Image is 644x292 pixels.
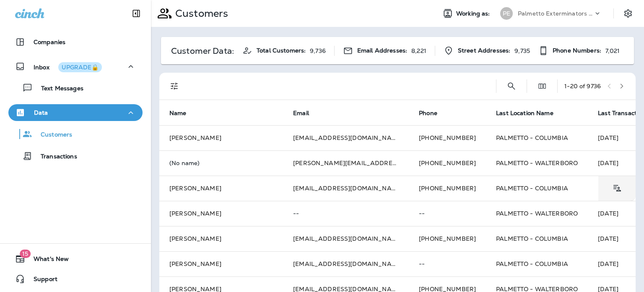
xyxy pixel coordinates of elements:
[553,47,601,54] span: Phone Numbers:
[293,109,320,117] span: Email
[496,110,553,117] span: Last Location Name
[419,210,476,217] p: --
[25,255,69,266] span: What's New
[496,260,568,268] span: PALMETTO - COLUMBIA
[172,7,228,20] p: Customers
[171,47,234,54] p: Customer Data:
[33,85,83,93] p: Text Messages
[8,104,143,121] button: Data
[283,251,409,276] td: [EMAIL_ADDRESS][DOMAIN_NAME]
[419,159,476,167] span: [PHONE_NUMBER]
[169,109,197,117] span: Name
[621,6,636,21] button: Settings
[125,5,148,22] button: Collapse Sidebar
[169,110,187,117] span: Name
[159,251,283,276] td: [PERSON_NAME]
[293,110,309,117] span: Email
[605,47,620,54] p: 7,021
[419,109,448,117] span: Phone
[496,159,578,167] span: PALMETTO - WALTERBORO
[534,78,551,95] button: Edit Fields
[159,125,283,150] td: [PERSON_NAME]
[564,83,601,89] div: 1 - 20 of 9736
[62,64,99,70] div: UPGRADE🔒
[518,10,593,17] p: Palmetto Exterminators LLC
[20,250,31,258] span: 15
[419,110,437,117] span: Phone
[496,235,568,242] span: PALMETTO - COLUMBIA
[8,250,143,267] button: 15What's New
[8,58,143,75] button: InboxUPGRADE🔒
[283,226,409,251] td: [EMAIL_ADDRESS][DOMAIN_NAME]
[169,160,273,166] p: (No name)
[8,147,143,165] button: Transactions
[8,34,143,50] button: Companies
[34,109,48,116] p: Data
[456,10,492,17] span: Working as:
[293,210,399,217] p: --
[8,79,143,97] button: Text Messages
[500,7,513,20] div: PE
[419,134,476,142] span: [PHONE_NUMBER]
[283,150,409,176] td: [PERSON_NAME][EMAIL_ADDRESS][PERSON_NAME][DOMAIN_NAME]
[503,78,520,95] button: Search Customers
[166,78,183,95] button: Filters
[58,62,102,72] button: UPGRADE🔒
[419,235,476,242] span: [PHONE_NUMBER]
[283,176,409,201] td: [EMAIL_ADDRESS][DOMAIN_NAME]
[25,276,57,286] span: Support
[608,180,626,197] button: Customer Details
[411,47,426,54] p: 8,221
[283,125,409,150] td: [EMAIL_ADDRESS][DOMAIN_NAME]
[34,39,65,45] p: Companies
[419,184,476,192] span: [PHONE_NUMBER]
[458,47,510,54] span: Street Addresses:
[496,109,564,117] span: Last Location Name
[159,201,283,226] td: [PERSON_NAME]
[357,47,407,54] span: Email Addresses:
[32,131,72,139] p: Customers
[514,47,530,54] p: 9,735
[496,184,568,192] span: PALMETTO - COLUMBIA
[159,226,283,251] td: [PERSON_NAME]
[159,176,283,201] td: [PERSON_NAME]
[496,210,578,217] span: PALMETTO - WALTERBORO
[8,125,143,143] button: Customers
[496,134,568,142] span: PALMETTO - COLUMBIA
[257,47,306,54] span: Total Customers:
[419,260,476,267] p: --
[310,47,326,54] p: 9,736
[32,153,77,161] p: Transactions
[8,271,143,287] button: Support
[34,62,102,71] p: Inbox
